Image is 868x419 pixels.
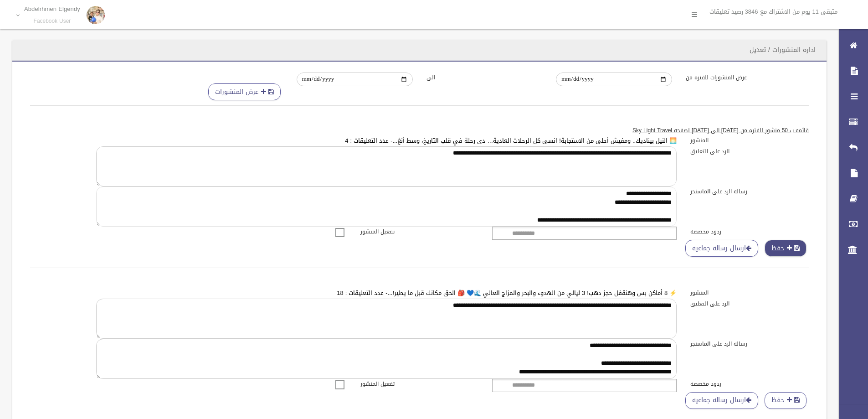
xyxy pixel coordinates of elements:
[679,72,809,83] label: عرض المنشورات للفتره من
[208,83,281,100] button: عرض المنشورات
[345,135,677,146] a: 🌅 النيل بيناديك.. ومفيش أحلى من الاستجابة! انسى كل الرحلات العادية… دى رحلة في قلب التاريخ، وسط أ...
[337,287,677,299] a: ⚡ 8 أماكن بس وهنقفل حجز دهب! 3 ليالي من الهدوء والبحر والمزاج العالي 🌊💙 🎒 الحق مكانك قبل ما يطير!...
[683,299,816,309] label: الرد على التعليق
[683,339,816,349] label: رساله الرد على الماسنجر
[765,240,806,257] button: حفظ
[354,379,486,389] label: تفعيل المنشور
[24,5,80,12] p: Abdelrhmen Elgendy
[632,125,809,135] u: قائمه ب 50 منشور للفتره من [DATE] الى [DATE] لصفحه Sky Light Travel
[24,18,80,25] small: Facebook User
[765,392,806,409] button: حفظ
[739,41,827,59] header: اداره المنشورات / تعديل
[685,240,758,257] a: ارسال رساله جماعيه
[420,72,550,83] label: الى
[683,146,816,156] label: الرد على التعليق
[685,392,758,409] a: ارسال رساله جماعيه
[354,227,486,237] label: تفعيل المنشور
[683,288,816,298] label: المنشور
[683,379,816,389] label: ردود مخصصه
[683,186,816,197] label: رساله الرد على الماسنجر
[683,135,816,145] label: المنشور
[683,227,816,237] label: ردود مخصصه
